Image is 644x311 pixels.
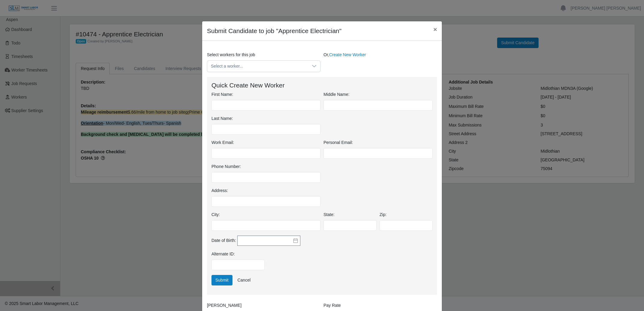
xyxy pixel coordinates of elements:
label: Last Name: [211,115,233,122]
label: Date of Birth: [211,237,236,244]
label: Personal Email: [324,139,353,146]
a: Create New Worker [329,52,366,57]
span: Select a worker... [207,61,308,72]
label: First Name: [211,91,233,98]
button: Submit [211,275,232,285]
span: × [433,26,437,33]
h4: Quick Create New Worker [211,81,433,89]
label: Middle Name: [324,91,349,98]
body: Rich Text Area. Press ALT-0 for help. [5,5,224,11]
label: Alternate ID: [211,251,235,257]
label: Work Email: [211,139,234,146]
div: Or, [322,52,439,72]
label: Address: [211,188,228,194]
button: Close [429,21,442,37]
label: Select workers for this job [207,52,255,58]
label: Phone Number: [211,163,241,170]
label: Zip: [380,212,387,218]
label: State: [324,212,335,218]
a: Cancel [233,275,254,285]
h4: Submit Candidate to job "Apprentice Electrician" [207,26,342,36]
label: City: [211,212,220,218]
